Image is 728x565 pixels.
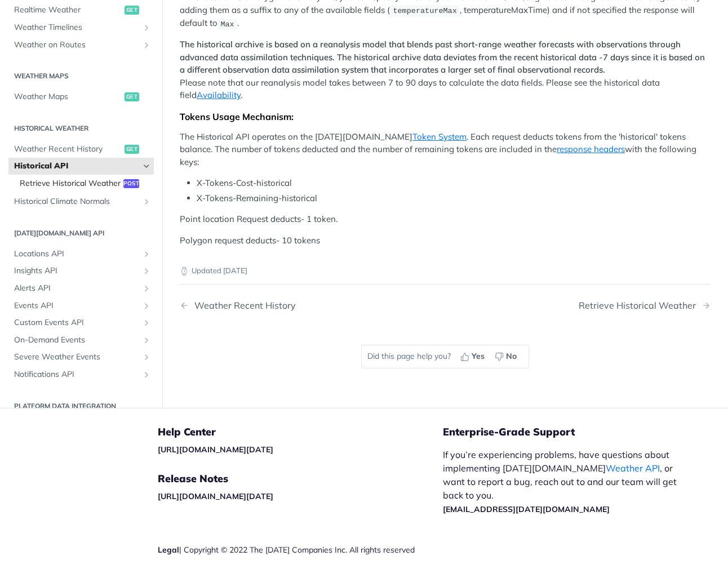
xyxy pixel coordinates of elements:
[142,370,151,379] button: Show subpages for Notifications API
[8,193,154,210] a: Historical Climate NormalsShow subpages for Historical Climate Normals
[123,179,139,188] span: post
[125,6,139,15] span: get
[8,158,154,175] a: Historical APIHide subpages for Historical API
[8,2,154,19] a: Realtime Weatherget
[491,348,523,365] button: No
[443,504,610,514] a: [EMAIL_ADDRESS][DATE][DOMAIN_NAME]
[142,353,151,362] button: Show subpages for Severe Weather Events
[197,177,711,190] li: X-Tokens-Cost-historical
[14,161,139,172] span: Historical API
[8,88,154,105] a: Weather Mapsget
[393,7,456,15] span: temperatureMax
[14,335,139,346] span: On-Demand Events
[579,300,702,311] div: Retrieve Historical Weather
[142,266,151,275] button: Show subpages for Insights API
[14,283,139,294] span: Alerts API
[14,22,139,33] span: Weather Timelines
[180,265,711,277] p: Updated [DATE]
[14,317,139,328] span: Custom Events API
[606,462,660,474] a: Weather API
[8,366,154,383] a: Notifications APIShow subpages for Notifications API
[14,39,139,50] span: Weather on Routes
[125,92,139,101] span: get
[8,123,154,134] h2: Historical Weather
[8,297,154,314] a: Events APIShow subpages for Events API
[142,40,151,49] button: Show subpages for Weather on Routes
[14,175,154,192] a: Retrieve Historical Weatherpost
[8,332,154,349] a: On-Demand EventsShow subpages for On-Demand Events
[142,162,151,171] button: Hide subpages for Historical API
[14,143,122,154] span: Weather Recent History
[189,300,296,311] div: Weather Recent History
[180,39,705,75] strong: The historical archive is based on a reanalysis model that blends past short-range weather foreca...
[14,369,139,380] span: Notifications API
[8,349,154,366] a: Severe Weather EventsShow subpages for Severe Weather Events
[220,20,234,28] span: Max
[14,300,139,312] span: Events API
[8,71,154,81] h2: Weather Maps
[158,472,443,486] h5: Release Notes
[8,246,154,263] a: Locations APIShow subpages for Locations API
[158,545,179,555] a: Legal
[197,90,241,100] a: Availability
[158,491,273,501] a: [URL][DOMAIN_NAME][DATE]
[20,178,121,189] span: Retrieve Historical Weather
[456,348,491,365] button: Yes
[8,19,154,36] a: Weather TimelinesShow subpages for Weather Timelines
[142,336,151,345] button: Show subpages for On-Demand Events
[180,38,711,102] p: Please note that our reanalysis model takes between 7 to 90 days to calculate the data fields. Pl...
[8,140,154,157] a: Weather Recent Historyget
[158,425,443,439] h5: Help Center
[412,131,467,142] a: Token System
[14,265,139,277] span: Insights API
[180,131,711,169] p: The Historical API operates on the [DATE][DOMAIN_NAME] . Each request deducts tokens from the 'hi...
[361,345,529,368] div: Did this page help you?
[158,444,273,455] a: [URL][DOMAIN_NAME][DATE]
[180,234,711,247] p: Polygon request deducts- 10 tokens
[557,144,625,154] a: response headers
[8,280,154,297] a: Alerts APIShow subpages for Alerts API
[8,401,154,411] h2: Platform DATA integration
[158,544,443,555] div: | Copyright © 2022 The [DATE] Companies Inc. All rights reserved
[180,289,711,322] nav: Pagination Controls
[14,248,139,260] span: Locations API
[142,197,151,206] button: Show subpages for Historical Climate Normals
[443,448,681,515] p: If you’re experiencing problems, have questions about implementing [DATE][DOMAIN_NAME] , or want ...
[197,192,711,205] li: X-Tokens-Remaining-historical
[180,213,711,226] p: Point location Request deducts- 1 token.
[142,318,151,327] button: Show subpages for Custom Events API
[579,300,711,311] a: Next Page: Retrieve Historical Weather
[472,350,485,362] span: Yes
[14,91,122,103] span: Weather Maps
[14,352,139,363] span: Severe Weather Events
[142,301,151,310] button: Show subpages for Events API
[14,196,139,207] span: Historical Climate Normals
[14,5,122,16] span: Realtime Weather
[180,300,407,311] a: Previous Page: Weather Recent History
[180,111,711,122] div: Tokens Usage Mechanism:
[443,425,699,439] h5: Enterprise-Grade Support
[8,36,154,53] a: Weather on RoutesShow subpages for Weather on Routes
[506,350,517,362] span: No
[8,314,154,331] a: Custom Events APIShow subpages for Custom Events API
[142,23,151,32] button: Show subpages for Weather Timelines
[142,250,151,259] button: Show subpages for Locations API
[8,228,154,238] h2: [DATE][DOMAIN_NAME] API
[125,144,139,153] span: get
[8,263,154,279] a: Insights APIShow subpages for Insights API
[142,284,151,293] button: Show subpages for Alerts API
